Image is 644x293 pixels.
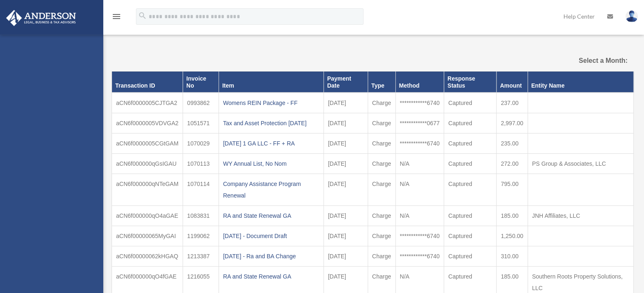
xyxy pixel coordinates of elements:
td: 1070029 [183,133,219,154]
th: Amount [497,71,528,93]
th: Method [395,71,444,93]
td: [DATE] [323,154,368,174]
td: [DATE] [323,113,368,133]
div: [DATE] - Ra and BA Change [223,250,319,262]
td: 1070113 [183,154,219,174]
td: Charge [368,113,395,133]
td: aCN6f000000qO4aGAE [112,206,183,226]
th: Transaction ID [112,71,183,93]
td: 185.00 [497,206,528,226]
td: [DATE] [323,174,368,206]
td: 795.00 [497,174,528,206]
div: WY Annual List, No Nom [223,158,319,169]
i: menu [112,12,121,21]
div: Tax and Asset Protection [DATE] [223,117,319,129]
td: 1199062 [183,226,219,246]
td: Charge [368,226,395,246]
td: 1083831 [183,206,219,226]
th: Entity Name [528,71,633,93]
div: Womens REIN Package - FF [223,97,319,109]
a: menu [112,14,121,21]
td: 310.00 [497,246,528,267]
td: JNH Affiliates, LLC [528,206,633,226]
td: Charge [368,174,395,206]
td: 1,250.00 [497,226,528,246]
div: [DATE] - Document Draft [223,230,319,242]
td: 0993862 [183,93,219,113]
div: RA and State Renewal GA [223,271,319,282]
td: N/A [395,174,444,206]
i: search [138,11,147,20]
td: aCN6f0000005VDVGA2 [112,113,183,133]
td: Charge [368,93,395,113]
td: 272.00 [497,154,528,174]
td: 1051571 [183,113,219,133]
td: Charge [368,246,395,267]
td: Charge [368,154,395,174]
td: 237.00 [497,93,528,113]
td: aCN6f00000065MyGAI [112,226,183,246]
td: [DATE] [323,93,368,113]
td: aCN6f0000005CJTGA2 [112,93,183,113]
td: PS Group & Associates, LLC [528,154,633,174]
td: [DATE] [323,246,368,267]
td: 235.00 [497,133,528,154]
td: [DATE] [323,133,368,154]
label: Select a Month: [553,55,627,67]
th: Invoice No [183,71,219,93]
td: Charge [368,133,395,154]
img: User Pic [625,10,638,22]
td: N/A [395,154,444,174]
div: [DATE] 1 GA LLC - FF + RA [223,138,319,149]
td: aCN6f000000qNTeGAM [112,174,183,206]
td: Captured [444,246,497,267]
div: Company Assistance Program Renewal [223,178,319,201]
td: aCN6f0000005CGtGAM [112,133,183,154]
td: [DATE] [323,206,368,226]
td: Captured [444,133,497,154]
td: N/A [395,206,444,226]
td: aCN6f000000qGsIGAU [112,154,183,174]
td: Captured [444,113,497,133]
th: Item [219,71,323,93]
td: [DATE] [323,226,368,246]
td: Captured [444,226,497,246]
div: RA and State Renewal GA [223,210,319,222]
td: 2,997.00 [497,113,528,133]
td: 1070114 [183,174,219,206]
td: Captured [444,93,497,113]
th: Type [368,71,395,93]
th: Payment Date [323,71,368,93]
td: Captured [444,174,497,206]
td: 1213387 [183,246,219,267]
td: Captured [444,154,497,174]
td: Captured [444,206,497,226]
th: Response Status [444,71,497,93]
img: Anderson Advisors Platinum Portal [4,10,78,26]
td: aCN6f00000062kHGAQ [112,246,183,267]
td: Charge [368,206,395,226]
